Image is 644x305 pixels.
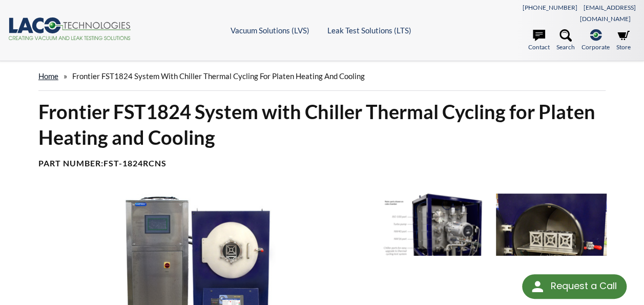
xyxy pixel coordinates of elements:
a: Contact [528,29,550,52]
a: Search [556,29,575,52]
img: round button [529,278,546,295]
a: Leak Test Solutions (LTS) [327,26,411,35]
a: [EMAIL_ADDRESS][DOMAIN_NAME] [580,4,636,23]
a: Vacuum Solutions (LVS) [231,26,309,35]
a: [PHONE_NUMBER] [523,4,577,11]
b: FST-1824RCNS [103,158,167,168]
span: Frontier FST1824 System with Chiller Thermal Cycling for Platen Heating and Cooling [72,71,365,81]
div: Request a Call [550,274,616,298]
div: Request a Call [522,274,627,299]
img: TVAC Thermal Cycling System Product In Chamber image [496,194,607,256]
img: TVAC Thermal Cycling System, rear view [380,194,491,256]
h4: Part Number: [38,158,606,169]
a: home [38,71,58,81]
span: Corporate [581,42,610,52]
div: » [38,62,606,91]
a: Store [616,29,631,52]
h1: Frontier FST1824 System with Chiller Thermal Cycling for Platen Heating and Cooling [38,99,606,150]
